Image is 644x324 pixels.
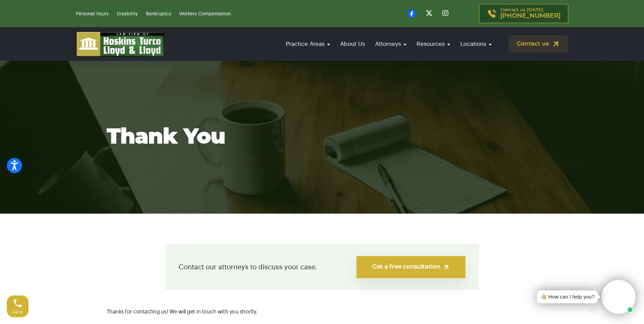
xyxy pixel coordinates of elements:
a: About Us [337,34,368,54]
a: Contact us [DATE][PHONE_NUMBER] [479,4,568,23]
a: Practice Areas [282,34,333,54]
a: Get a free consultation [356,256,465,278]
a: Resources [413,34,454,54]
img: logo [76,31,164,57]
span: Call us [13,310,23,314]
p: Contact us [DATE] [500,8,560,19]
a: Locations [457,34,495,54]
a: Contact us [509,35,568,53]
a: Open chat [586,302,600,316]
a: Bankruptcy [146,12,171,16]
a: Personal Injury [76,12,109,16]
div: 👋🏼 How can I help you? [540,293,594,301]
a: Workers Compensation [179,12,231,16]
a: Disability [117,12,138,16]
a: Attorneys [372,34,410,54]
div: Contact our attorneys to discuss your case. [165,244,479,290]
h1: Thank You [107,125,538,149]
span: [PHONE_NUMBER] [500,13,560,19]
p: Thanks for contacting us! We will get in touch with you shortly. [107,307,538,317]
img: arrow-up-right-light.svg [443,264,450,271]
